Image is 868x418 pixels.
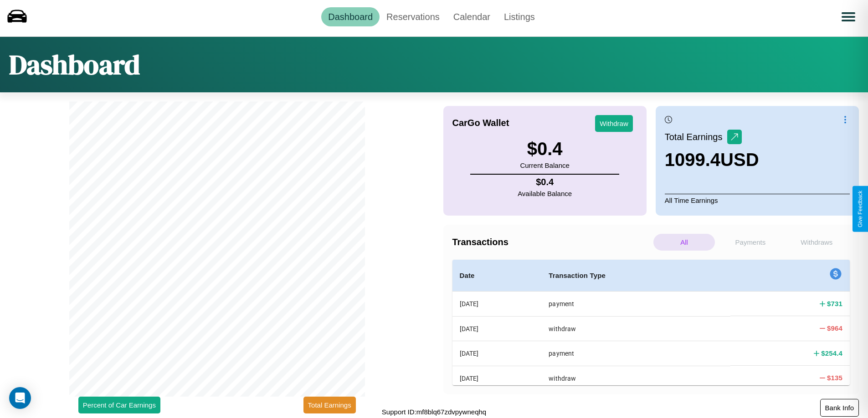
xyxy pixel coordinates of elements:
[497,7,542,26] a: Listings
[78,397,160,413] button: Percent of Car Earnings
[452,316,542,341] th: [DATE]
[520,139,569,159] h3: $ 0.4
[665,129,727,145] p: Total Earnings
[9,387,31,409] div: Open Intercom Messenger
[821,348,842,358] h4: $ 254.4
[786,234,847,251] p: Withdraws
[518,187,572,200] p: Available Balance
[452,341,542,366] th: [DATE]
[520,159,569,171] p: Current Balance
[541,316,730,341] th: withdraw
[541,341,730,366] th: payment
[665,150,759,170] h3: 1099.4 USD
[303,397,356,413] button: Total Earnings
[541,292,730,317] th: payment
[541,366,730,390] th: withdraw
[653,234,715,251] p: All
[665,194,850,206] p: All Time Earnings
[836,4,861,30] button: Open menu
[595,115,633,132] button: Withdraw
[857,191,863,227] div: Give Feedback
[827,323,842,333] h4: $ 964
[518,177,572,187] h4: $ 0.4
[447,7,497,26] a: Calendar
[549,270,723,281] h4: Transaction Type
[827,299,842,308] h4: $ 731
[820,399,859,417] button: Bank Info
[382,406,486,418] p: Support ID: mf8blq67zdvpywneqhq
[9,46,140,83] h1: Dashboard
[452,292,542,317] th: [DATE]
[452,118,509,128] h4: CarGo Wallet
[452,237,651,247] h4: Transactions
[452,366,542,390] th: [DATE]
[460,270,534,281] h4: Date
[827,373,842,383] h4: $ 135
[719,234,781,251] p: Payments
[380,7,447,26] a: Reservations
[452,260,850,415] table: simple table
[321,7,380,26] a: Dashboard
